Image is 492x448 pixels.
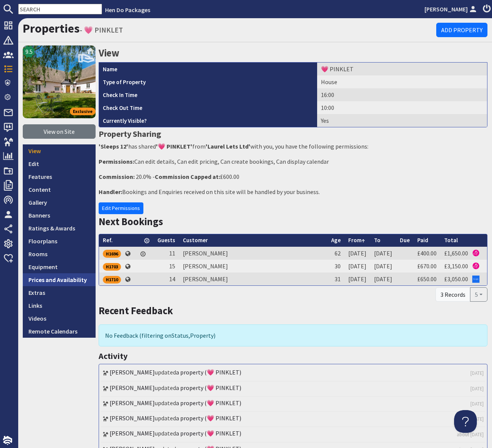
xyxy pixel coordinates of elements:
[176,414,241,422] a: a property (💗 PINKLET)
[444,275,468,283] a: £3,050.00
[99,215,163,228] a: Next Bookings
[370,260,396,273] td: [DATE]
[23,312,96,325] a: Videos
[99,202,143,214] a: Edit Permissions
[99,143,128,150] strong: 'Sleeps 12'
[101,412,485,427] li: updated
[23,209,96,222] a: Banners
[136,173,151,180] span: 20.0%
[374,237,380,244] a: To
[23,157,96,170] a: Edit
[417,275,437,283] a: £650.00
[103,276,121,284] div: H1710
[23,247,96,260] a: Rooms
[23,260,96,273] a: Equipment
[23,222,96,235] a: Ratings & Awards
[179,260,327,273] td: [PERSON_NAME]
[23,299,96,312] a: Links
[417,262,437,270] a: £670.00
[370,247,396,260] td: [DATE]
[396,234,413,247] th: Due
[327,260,344,273] td: 30
[99,142,487,151] p: has shared from with you, you have the following permissions:
[176,429,241,437] a: a property (💗 PINKLET)
[99,158,134,165] strong: Permissions:
[99,45,487,61] h2: View
[99,127,487,140] h3: Property Sharing
[331,237,341,244] a: Age
[179,273,327,285] td: [PERSON_NAME]
[344,273,370,285] td: [DATE]
[470,287,487,302] button: 5
[317,101,487,114] td: 10:00
[3,436,12,445] img: staytech_i_w-64f4e8e9ee0a9c174fd5317b4b171b261742d2d393467e5bdba4413f4f884c10.svg
[99,157,487,166] p: Can edit details, Can edit pricing, Can create bookings, Can display calendar
[99,101,317,114] th: Check Out Time
[155,173,220,180] strong: Commission Capped at:
[444,249,468,257] a: £1,650.00
[23,325,96,338] a: Remote Calendars
[156,143,192,150] strong: '💗 PINKLET'
[23,273,96,286] a: Prices and Availability
[103,249,121,257] a: H1696
[25,47,33,56] span: 9.5
[103,262,121,270] a: H1703
[18,4,102,14] input: SEARCH
[152,173,239,180] span: - £600.00
[470,385,484,392] a: [DATE]
[454,410,477,433] iframe: Toggle Customer Support
[190,332,214,339] span: translation missing: en.filters.property
[344,260,370,273] td: [DATE]
[103,275,121,283] a: H1710
[171,332,189,339] span: translation missing: en.filters.status
[317,114,487,127] td: Yes
[23,235,96,247] a: Floorplans
[101,366,485,381] li: updated
[23,124,96,139] a: View on Site
[436,23,487,37] a: Add Property
[110,384,155,392] a: [PERSON_NAME]
[23,286,96,299] a: Extras
[99,63,317,75] th: Name
[176,384,241,392] a: a property (💗 PINKLET)
[101,382,485,397] li: updated
[23,196,96,209] a: Gallery
[99,75,317,88] th: Type of Property
[183,237,208,244] a: Customer
[169,249,175,257] span: 11
[99,188,122,196] strong: Handler:
[110,429,155,437] a: [PERSON_NAME]
[110,368,155,376] a: [PERSON_NAME]
[23,144,96,157] a: View
[157,237,175,244] a: Guests
[444,262,468,270] a: £3,150.00
[99,88,317,101] th: Check In Time
[417,237,428,244] a: Paid
[103,263,121,271] div: H1703
[23,183,96,196] a: Content
[105,6,150,14] a: Hen Do Packages
[470,400,484,407] a: [DATE]
[424,5,478,14] a: [PERSON_NAME]
[23,170,96,183] a: Features
[344,247,370,260] td: [DATE]
[23,45,96,118] a: 💗 PINKLET's icon9.5Exclusive
[103,237,113,244] a: Ref.
[70,108,96,115] span: Exclusive
[169,262,175,270] span: 15
[472,249,479,257] img: Referer: Hen Do Packages
[23,45,96,118] img: 💗 PINKLET's icon
[101,427,485,442] li: updated
[444,237,458,244] a: Total
[110,399,155,407] a: [PERSON_NAME]
[80,25,123,34] small: - 💗 PINKLET
[103,250,121,257] div: H1696
[327,273,344,285] td: 31
[472,276,479,283] img: Referer: Google
[176,368,241,376] a: a property (💗 PINKLET)
[470,370,484,377] a: [DATE]
[435,287,470,302] div: 3 Records
[169,275,175,283] span: 14
[110,414,155,422] a: [PERSON_NAME]
[348,237,365,244] a: From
